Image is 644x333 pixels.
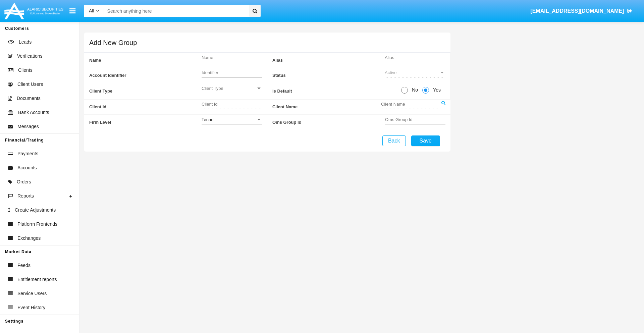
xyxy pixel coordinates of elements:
img: Logo image [3,1,64,21]
span: Client Id [89,100,202,115]
span: Accounts [17,164,37,171]
span: Create Adjustments [15,207,56,214]
span: Name [89,53,202,68]
span: Client Users [17,81,43,88]
span: All [89,8,94,13]
span: Alias [272,53,385,68]
span: Orders [17,178,31,185]
span: Client Name [272,100,381,115]
span: Tenant [202,117,215,122]
span: Documents [17,95,41,102]
input: Search [104,5,247,17]
span: Bank Accounts [18,109,49,116]
span: Account Identifier [89,68,202,83]
span: Service Users [17,290,47,297]
span: Verifications [17,53,42,60]
span: Client Type [202,86,256,91]
span: Clients [18,67,33,74]
span: Yes [429,87,442,94]
button: Save [411,135,440,146]
span: Oms Group Id [272,115,385,130]
a: [EMAIL_ADDRESS][DOMAIN_NAME] [527,2,636,20]
span: Payments [17,150,38,157]
span: Active [385,70,396,75]
span: Event History [17,304,45,311]
h5: Add New Group [89,40,137,45]
span: Is Default [272,83,401,99]
span: Client Type [89,83,202,99]
span: Leads [19,39,32,46]
span: Firm Level [89,115,202,130]
span: [EMAIL_ADDRESS][DOMAIN_NAME] [530,8,624,14]
button: Back [382,135,406,146]
span: Entitlement reports [17,276,57,283]
span: Reports [17,192,34,200]
span: Feeds [17,262,31,269]
span: Status [272,68,385,83]
span: Platform Frontends [17,221,57,228]
span: Exchanges [17,235,41,242]
span: Messages [17,123,39,130]
span: No [408,87,420,94]
a: All [84,7,104,14]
